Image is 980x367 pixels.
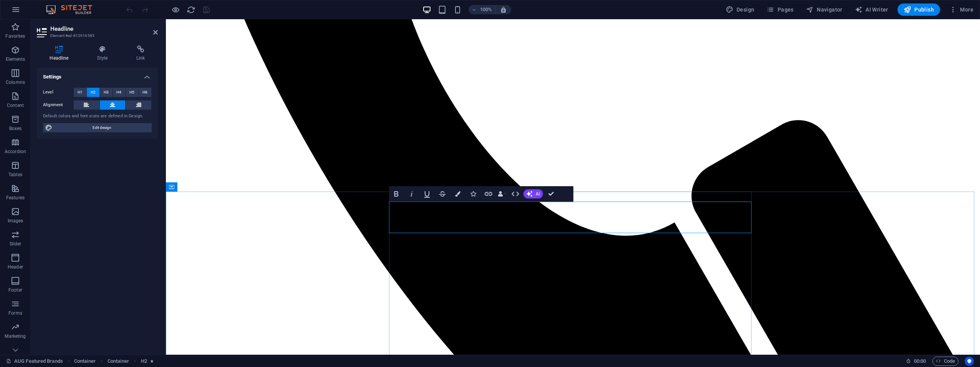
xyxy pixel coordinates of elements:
[8,310,22,316] p: Forms
[139,88,151,97] button: H6
[404,186,419,202] button: Italic (Ctrl+I)
[6,195,25,201] p: Features
[919,358,920,364] span: :
[116,88,121,97] span: H4
[50,25,158,32] h2: Headline
[124,45,158,62] h4: Link
[435,186,450,202] button: Strikethrough
[55,123,149,132] span: Edit design
[8,287,22,293] p: Footer
[74,88,86,97] button: H1
[6,79,25,85] p: Columns
[723,3,758,16] button: Design
[389,186,404,202] button: Bold (Ctrl+B)
[500,6,507,13] i: On resize automatically adjust zoom level to fit chosen device.
[50,32,142,39] h3: Element #ed-812916583
[37,68,158,82] h4: Settings
[108,357,129,366] span: Click to select. Double-click to edit
[10,241,22,247] p: Slider
[142,88,147,97] span: H6
[466,186,480,202] button: Icons
[43,88,74,97] label: Level
[171,5,180,14] button: Click here to leave preview mode and continue editing
[726,6,755,13] span: Design
[852,3,891,16] button: AI Writer
[497,186,507,202] button: Data Bindings
[104,88,109,97] span: H3
[932,357,958,366] button: Code
[855,6,888,13] span: AI Writer
[481,186,496,202] button: Link
[141,357,147,366] span: Click to select. Double-click to edit
[904,6,934,13] span: Publish
[113,88,126,97] button: H4
[5,33,25,39] p: Favorites
[5,333,26,339] p: Marketing
[129,88,134,97] span: H5
[8,218,23,224] p: Images
[6,56,25,62] p: Elements
[43,123,152,132] button: Edit design
[946,3,977,16] button: More
[5,148,26,155] p: Accordion
[480,5,492,14] h6: 100%
[74,357,154,366] nav: breadcrumb
[8,172,22,178] p: Tables
[766,6,793,13] span: Pages
[420,186,434,202] button: Underline (Ctrl+U)
[187,5,195,14] i: Reload page
[965,357,974,366] button: Usercentrics
[126,88,138,97] button: H5
[74,357,96,366] span: Click to select. Double-click to edit
[186,5,195,14] button: reload
[536,192,540,196] span: AI
[37,45,84,62] h4: Headline
[91,88,96,97] span: H2
[723,3,758,16] div: Design (Ctrl+Alt+Y)
[914,357,926,366] span: 00 00
[803,3,846,16] button: Navigator
[43,100,74,110] label: Alignment
[450,186,465,202] button: Colors
[9,125,22,132] p: Boxes
[150,359,154,363] i: Element contains an animation
[44,5,102,14] img: Editor Logo
[936,357,955,366] span: Code
[906,357,926,366] h6: Session time
[949,6,973,13] span: More
[100,88,113,97] button: H3
[87,88,99,97] button: H2
[468,5,496,14] button: 100%
[6,357,63,366] a: Click to cancel selection. Double-click to open Pages
[8,264,23,270] p: Header
[523,189,543,199] button: AI
[508,186,523,202] button: HTML
[84,45,124,62] h4: Style
[78,88,83,97] span: H1
[7,102,24,108] p: Content
[806,6,843,13] span: Navigator
[544,186,558,202] button: Confirm (Ctrl+⏎)
[897,3,940,16] button: Publish
[763,3,796,16] button: Pages
[43,113,152,120] div: Default colors and font sizes are defined in Design.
